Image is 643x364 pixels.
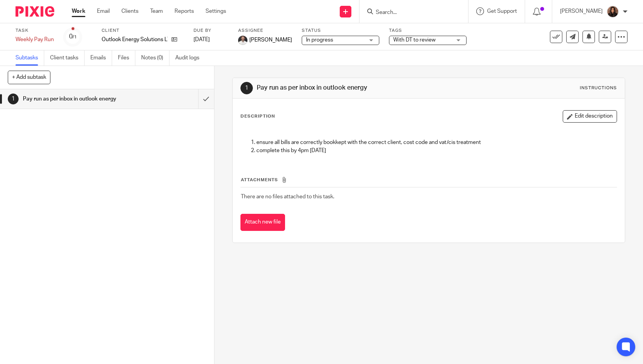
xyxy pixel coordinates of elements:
[389,28,467,34] label: Tags
[240,214,285,231] button: Attach new file
[302,28,379,34] label: Status
[206,7,226,15] a: Settings
[393,37,436,43] span: With DT to review
[256,139,617,146] p: ensure all bills are correctly bookkept with the correct client, cost code and vat/cis treatment
[73,35,77,39] small: /1
[97,7,110,15] a: Email
[90,50,112,66] a: Emails
[375,9,445,16] input: Search
[306,37,333,43] span: In progress
[175,50,205,66] a: Audit logs
[240,113,275,120] p: Description
[241,178,278,182] span: Attachments
[580,85,617,91] div: Instructions
[16,36,54,43] div: Weekly Pay Run
[16,28,54,34] label: Task
[121,7,138,15] a: Clients
[563,110,617,123] button: Edit description
[241,194,334,199] span: There are no files attached to this task.
[249,36,292,44] span: [PERSON_NAME]
[102,36,168,43] p: Outlook Energy Solutions LTD
[175,7,194,15] a: Reports
[487,9,517,14] span: Get Support
[257,84,445,92] h1: Pay run as per inbox in outlook energy
[150,7,163,15] a: Team
[8,94,19,104] div: 1
[194,28,228,34] label: Due by
[238,36,247,45] img: dom%20slack.jpg
[194,37,210,42] span: [DATE]
[69,32,77,41] div: 0
[256,147,617,154] p: complete this by 4pm [DATE]
[16,6,54,17] img: Pixie
[118,50,135,66] a: Files
[23,93,135,105] h1: Pay run as per inbox in outlook energy
[72,7,85,15] a: Work
[238,28,292,34] label: Assignee
[8,71,50,84] button: + Add subtask
[50,50,85,66] a: Client tasks
[560,7,603,15] p: [PERSON_NAME]
[16,50,44,66] a: Subtasks
[240,82,253,94] div: 1
[141,50,169,66] a: Notes (0)
[102,28,184,34] label: Client
[607,5,619,18] img: Headshot.jpg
